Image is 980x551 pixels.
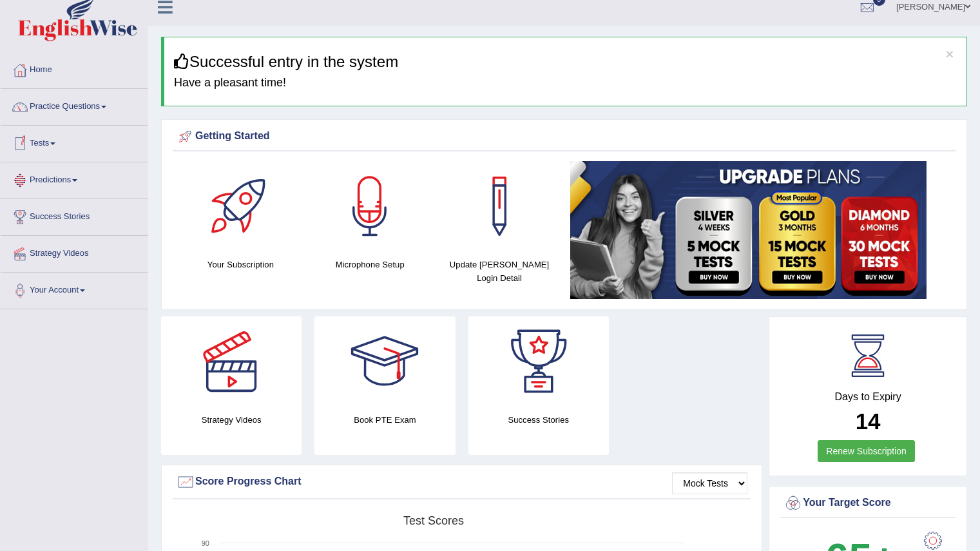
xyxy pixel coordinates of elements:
[161,413,302,427] h4: Strategy Videos
[1,273,148,305] a: Your Account
[182,258,299,271] h4: Your Subscription
[818,440,915,462] a: Renew Subscription
[1,52,148,84] a: Home
[946,47,954,61] button: ×
[314,413,455,427] h4: Book PTE Exam
[468,413,609,427] h4: Success Stories
[174,77,957,90] h4: Have a pleasant time!
[176,472,747,492] div: Score Progress Chart
[312,258,428,271] h4: Microphone Setup
[202,539,209,547] text: 90
[1,89,148,121] a: Practice Questions
[174,53,957,70] h3: Successful entry in the system
[1,126,148,158] a: Tests
[176,127,952,146] div: Getting Started
[441,258,558,285] h4: Update [PERSON_NAME] Login Detail
[570,161,927,299] img: small5.jpg
[1,236,148,268] a: Strategy Videos
[856,409,881,434] b: 14
[783,494,952,513] div: Your Target Score
[403,514,464,527] tspan: Test scores
[1,199,148,231] a: Success Stories
[1,162,148,195] a: Predictions
[783,391,952,403] h4: Days to Expiry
